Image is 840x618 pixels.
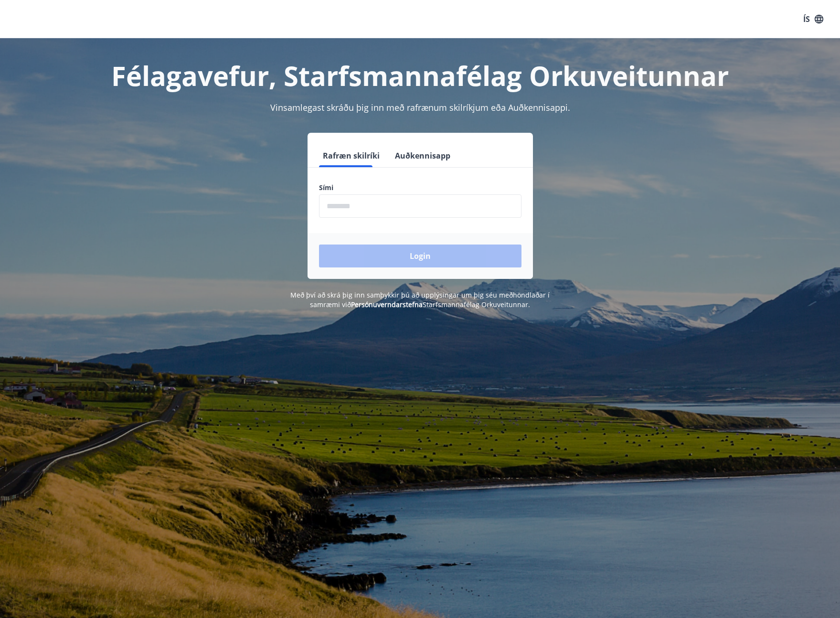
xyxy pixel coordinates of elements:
[798,11,829,28] button: ÍS
[391,144,454,167] button: Auðkennisapp
[351,300,423,309] a: Persónuverndarstefna
[319,144,383,167] button: Rafræn skilríki
[270,102,570,113] span: Vinsamlegast skráðu þig inn með rafrænum skilríkjum eða Auðkennisappi.
[319,183,521,192] label: Sími
[290,290,550,309] span: Með því að skrá þig inn samþykkir þú að upplýsingar um þig séu meðhöndlaðar í samræmi við Starfsm...
[88,57,753,94] h1: Félagavefur, Starfsmannafélag Orkuveitunnar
